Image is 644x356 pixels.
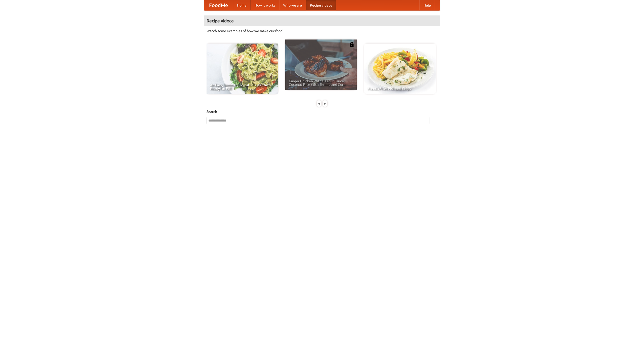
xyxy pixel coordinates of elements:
[204,16,440,26] h4: Recipe videos
[419,0,435,10] a: Help
[323,100,327,107] div: »
[207,44,278,94] a: An Easy, Summery Tomato Pasta That's Ready for Fall
[207,109,437,114] h5: Search
[279,0,306,10] a: Who we are
[364,44,436,94] a: French Fries Fish and Chips
[368,87,432,90] span: French Fries Fish and Chips
[204,0,233,10] a: FoodMe
[210,83,274,90] span: An Easy, Summery Tomato Pasta That's Ready for Fall
[306,0,336,10] a: Recipe videos
[207,28,437,33] p: Watch some examples of how we make our food!
[233,0,251,10] a: Home
[317,100,321,107] div: «
[251,0,279,10] a: How it works
[349,42,354,47] img: 483408.png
